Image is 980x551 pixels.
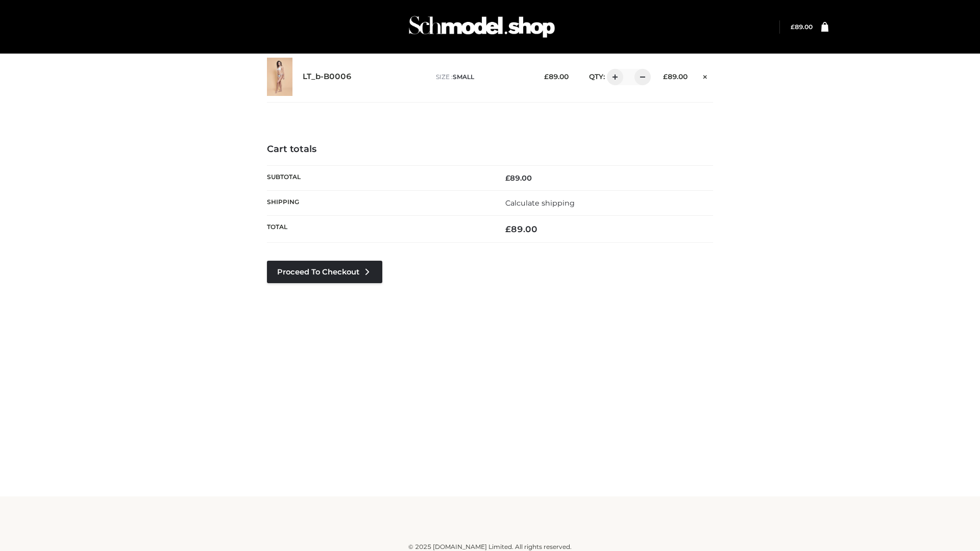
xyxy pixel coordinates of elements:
h4: Cart totals [267,144,713,155]
bdi: 89.00 [505,224,537,234]
img: LT_b-B0006 - SMALL [267,58,292,96]
span: SMALL [453,73,474,81]
span: £ [505,224,511,234]
span: £ [663,72,668,81]
a: Calculate shipping [505,198,575,208]
p: size : [436,72,528,82]
bdi: 89.00 [791,23,813,31]
span: £ [544,72,549,81]
a: Proceed to Checkout [267,261,382,283]
bdi: 89.00 [505,173,532,183]
a: £89.00 [791,23,813,31]
a: Remove this item [698,69,713,82]
span: £ [791,23,795,31]
bdi: 89.00 [544,72,569,81]
a: LT_b-B0006 [303,72,352,82]
div: QTY: [579,69,647,85]
bdi: 89.00 [663,72,688,81]
img: Schmodel Admin 964 [405,7,558,47]
span: £ [505,173,510,183]
th: Shipping [267,190,490,215]
th: Subtotal [267,165,490,190]
th: Total [267,216,490,243]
